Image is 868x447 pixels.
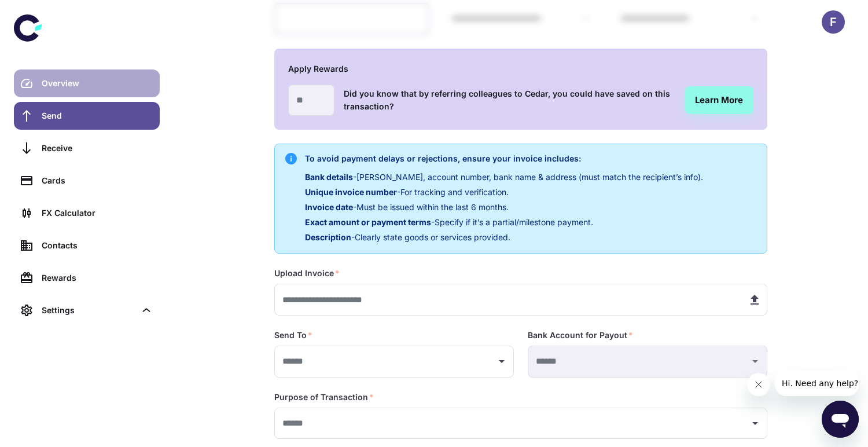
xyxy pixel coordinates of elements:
[14,69,160,97] a: Overview
[528,329,633,341] label: Bank Account for Payout
[747,415,763,431] button: Open
[305,171,703,184] p: - [PERSON_NAME], account number, bank name & address (must match the recipient’s info).
[305,216,703,229] p: - Specify if it’s a partial/milestone payment.
[274,268,340,279] label: Upload Invoice
[305,172,353,182] span: Bank details
[42,142,153,155] div: Receive
[42,272,153,284] div: Rewards
[14,296,160,324] div: Settings
[822,401,859,438] iframe: Button to launch messaging window
[42,239,153,252] div: Contacts
[42,207,153,219] div: FX Calculator
[14,264,160,292] a: Rewards
[685,86,753,114] a: Learn More
[747,373,770,396] iframe: Close message
[494,353,510,369] button: Open
[42,304,135,317] div: Settings
[42,174,153,187] div: Cards
[14,134,160,162] a: Receive
[288,63,753,75] h6: Apply Rewards
[305,187,397,197] span: Unique invoice number
[14,102,160,130] a: Send
[305,217,431,227] span: Exact amount or payment terms
[305,232,351,242] span: Description
[42,77,153,90] div: Overview
[14,167,160,195] a: Cards
[305,201,703,214] p: - Must be issued within the last 6 months.
[274,329,312,341] label: Send To
[305,202,353,212] span: Invoice date
[14,232,160,259] a: Contacts
[274,391,374,403] label: Purpose of Transaction
[775,371,859,396] iframe: Message from company
[305,186,703,199] p: - For tracking and verification.
[305,231,703,244] p: - Clearly state goods or services provided.
[822,10,845,34] button: F
[14,199,160,227] a: FX Calculator
[42,109,153,122] div: Send
[344,87,676,113] h6: Did you know that by referring colleagues to Cedar, you could have saved on this transaction?
[305,152,703,165] h6: To avoid payment delays or rejections, ensure your invoice includes:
